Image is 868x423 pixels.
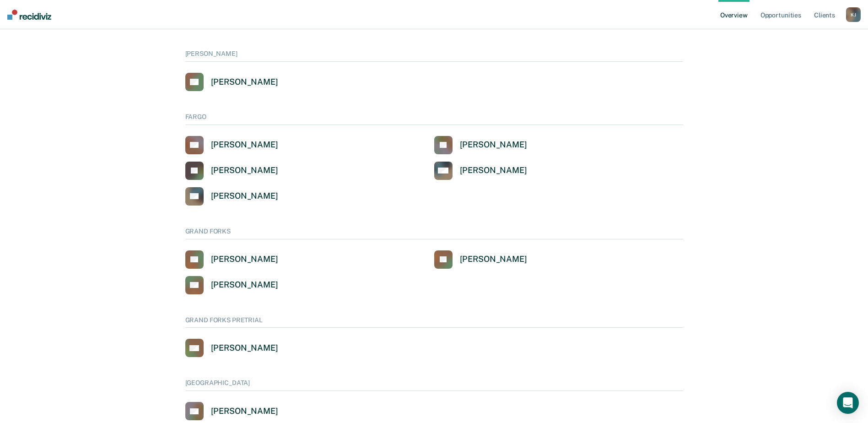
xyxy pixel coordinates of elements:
[211,77,278,87] div: [PERSON_NAME]
[7,10,51,20] img: Recidiviz
[185,136,278,154] a: [PERSON_NAME]
[185,316,683,328] div: GRAND FORKS PRETRIAL
[434,250,527,269] a: [PERSON_NAME]
[846,7,861,22] div: K J
[185,50,683,62] div: [PERSON_NAME]
[837,392,859,414] div: Open Intercom Messenger
[434,162,527,180] a: [PERSON_NAME]
[211,165,278,176] div: [PERSON_NAME]
[185,73,278,91] a: [PERSON_NAME]
[185,402,278,420] a: [PERSON_NAME]
[185,339,278,357] a: [PERSON_NAME]
[460,165,527,176] div: [PERSON_NAME]
[211,280,278,290] div: [PERSON_NAME]
[211,406,278,417] div: [PERSON_NAME]
[434,136,527,154] a: [PERSON_NAME]
[185,187,278,206] a: [PERSON_NAME]
[460,140,527,150] div: [PERSON_NAME]
[846,7,861,22] button: KJ
[211,140,278,150] div: [PERSON_NAME]
[185,162,278,180] a: [PERSON_NAME]
[211,343,278,353] div: [PERSON_NAME]
[185,113,683,125] div: FARGO
[185,228,683,239] div: GRAND FORKS
[211,254,278,265] div: [PERSON_NAME]
[185,276,278,294] a: [PERSON_NAME]
[460,254,527,265] div: [PERSON_NAME]
[185,379,683,391] div: [GEOGRAPHIC_DATA]
[185,250,278,269] a: [PERSON_NAME]
[211,191,278,201] div: [PERSON_NAME]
